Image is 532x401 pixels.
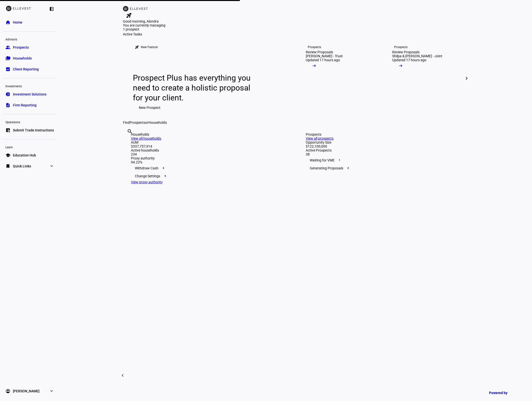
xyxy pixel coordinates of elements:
[3,143,57,150] div: Learn
[5,128,10,133] eth-mat-symbol: list_alt_add
[13,389,39,394] span: [PERSON_NAME]
[123,27,173,31] div: 1 prospect
[346,166,350,170] span: 2
[131,164,286,172] div: Withdraw Cash
[487,388,525,397] a: Powered by
[163,174,167,178] span: 4
[13,164,31,169] span: Quick Links
[131,136,161,140] a: View all households
[123,19,469,23] div: Good morning, Alondra
[306,152,461,156] div: 38
[141,45,158,49] div: New Feature
[384,36,467,121] a: ProspectsReview ProposalsShilpa & [PERSON_NAME] - JointUpdated 17 hours ago
[306,164,461,172] div: Generating Proposals
[5,92,10,97] eth-mat-symbol: pie_chart
[5,20,10,25] eth-mat-symbol: home
[131,152,286,156] div: 234
[131,172,286,180] div: Change Settings
[306,54,343,58] div: [PERSON_NAME] - Trust
[3,64,57,74] a: bid_landscapeClient Reporting
[131,156,286,160] div: Proxy authority
[306,136,334,140] a: View all prospects
[5,45,10,50] eth-mat-symbol: group
[5,67,10,72] eth-mat-symbol: bid_landscape
[312,63,317,68] mat-icon: arrow_right_alt
[131,160,286,164] div: 94.22%
[13,128,54,133] span: Submit Trade Instructions
[139,103,160,113] span: New Prospect
[131,140,286,144] div: AUM
[123,32,469,36] div: Active Tasks
[49,6,54,11] eth-mat-symbol: left_panel_close
[394,45,408,49] div: Prospects
[306,148,461,152] div: Active Prospects
[464,75,470,81] mat-icon: chevron_right
[306,144,461,148] div: $122,100,000
[5,103,10,108] eth-mat-symbol: description
[13,103,37,108] span: Firm Reporting
[133,73,255,103] div: Prospect Plus has everything you need to create a holistic proposal for your client.
[149,121,167,124] span: Households
[135,45,139,49] mat-icon: rocket_launch
[306,50,333,54] div: Review Proposals
[131,180,163,184] a: View proxy authority
[120,372,126,378] mat-icon: chevron_left
[123,121,469,124] div: Find or
[49,389,54,394] eth-mat-symbol: expand_more
[3,89,57,99] a: pie_chartInvestment Solutions
[13,20,22,25] span: Home
[306,156,461,164] div: Waiting for VME
[161,166,165,170] span: 3
[49,164,54,169] eth-mat-symbol: expand_more
[5,56,10,61] eth-mat-symbol: folder_copy
[392,58,426,62] div: Updated 17 hours ago
[127,128,133,134] mat-icon: search
[5,153,10,158] eth-mat-symbol: school
[3,53,57,63] a: folder_copyHouseholds
[398,63,403,68] mat-icon: arrow_right_alt
[306,140,461,144] div: Opportunity Size
[306,58,340,62] div: Updated 17 hours ago
[13,92,46,97] span: Investment Solutions
[392,54,442,58] div: Shilpa & [PERSON_NAME] - Joint
[3,82,57,89] div: Investments
[298,36,380,121] a: ProspectsReview Proposals[PERSON_NAME] - TrustUpdated 17 hours ago
[3,17,57,27] a: homeHome
[13,45,29,50] span: Prospects
[131,148,286,152] div: Active households
[13,67,39,72] span: Client Reporting
[123,23,165,27] span: You are currently managing
[127,135,128,141] input: Enter name of prospect or household
[126,12,132,18] mat-icon: rocket_launch
[130,121,145,124] span: Prospects
[5,389,10,394] eth-mat-symbol: account_circle
[3,35,57,42] div: Advisors
[392,50,419,54] div: Review Proposals
[5,164,10,169] eth-mat-symbol: bookmark
[338,158,342,162] span: 1
[131,132,286,136] div: Households
[3,42,57,52] a: groupProspects
[3,118,57,125] div: Operations
[13,56,32,61] span: Households
[13,153,36,158] span: Education Hub
[131,144,286,148] div: $337,757,914
[308,45,321,49] div: Prospects
[133,103,166,113] button: New Prospect
[306,132,461,136] div: Prospects
[3,100,57,110] a: descriptionFirm Reporting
